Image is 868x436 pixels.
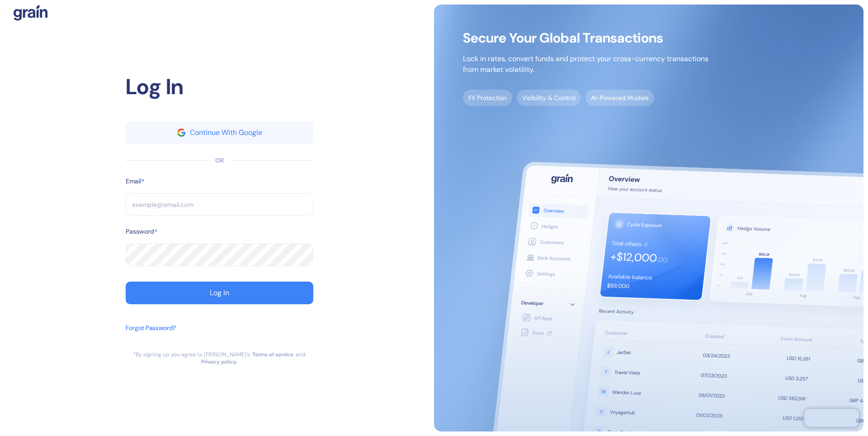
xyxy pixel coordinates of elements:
span: FX Protection [463,90,512,106]
span: AI-Powered Models [585,90,654,106]
a: Privacy policy. [201,358,237,365]
div: OR [215,156,224,165]
img: google [177,129,185,137]
div: Log In [126,71,313,103]
div: Continue With Google [190,129,262,136]
iframe: Chatra live chat [804,409,859,427]
span: Secure Your Global Transactions [463,34,708,43]
button: Forgot Password? [126,319,176,351]
a: Terms of service [252,351,293,358]
div: Log In [210,289,229,297]
label: Password [126,227,154,236]
p: Lock in rates, convert funds and protect your cross-currency transactions from market volatility. [463,53,708,75]
div: and [296,351,306,358]
div: *By signing up you agree to [PERSON_NAME]’s [133,351,250,358]
img: signup-main-image [434,5,863,431]
label: Email [126,177,141,186]
button: googleContinue With Google [126,121,313,144]
img: logo [14,5,47,21]
button: Log In [126,282,313,304]
span: Visibility & Control [517,90,581,106]
div: Forgot Password? [126,323,176,333]
input: example@email.com [126,193,313,216]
